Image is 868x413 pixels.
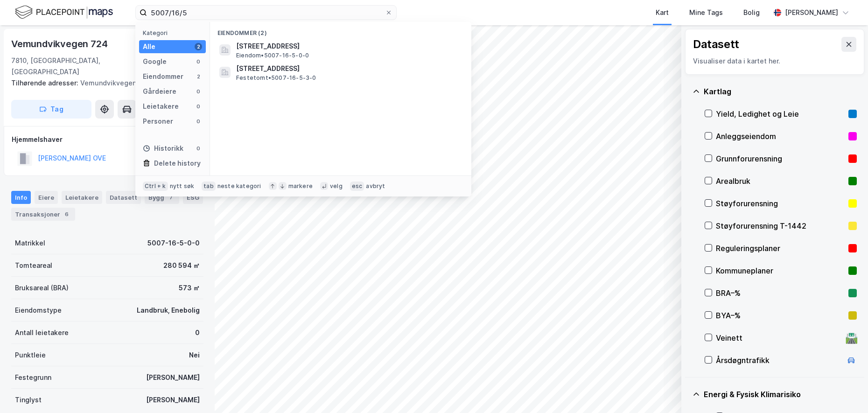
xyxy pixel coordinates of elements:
[163,260,200,271] div: 280 594 ㎡
[236,63,460,74] span: [STREET_ADDRESS]
[11,191,31,204] div: Info
[15,372,51,383] div: Festegrunn
[689,7,723,18] div: Mine Tags
[195,145,202,152] div: 0
[202,182,216,191] div: tab
[821,368,868,413] iframe: Chat Widget
[716,153,845,164] div: Grunnforurensning
[143,182,168,191] div: Ctrl + k
[716,332,842,343] div: Veinett
[195,103,202,110] div: 0
[143,101,179,112] div: Leietakere
[106,191,141,204] div: Datasett
[195,73,202,80] div: 2
[716,310,845,321] div: BYA–%
[716,198,845,209] div: Støyforurensning
[330,182,343,190] div: velg
[195,327,200,338] div: 0
[15,238,45,249] div: Matrikkel
[236,41,460,52] span: [STREET_ADDRESS]
[12,134,203,145] div: Hjemmelshaver
[62,191,102,204] div: Leietakere
[11,100,91,119] button: Tag
[145,191,179,204] div: Bygg
[146,394,200,406] div: [PERSON_NAME]
[15,327,69,338] div: Antall leietakere
[143,29,206,36] div: Kategori
[11,36,109,51] div: Vemundvikvegen 724
[195,118,202,125] div: 0
[15,350,46,361] div: Punktleie
[716,220,845,231] div: Støyforurensning T-1442
[15,260,52,271] div: Tomteareal
[195,43,202,50] div: 2
[716,108,845,119] div: Yield, Ledighet og Leie
[716,355,842,366] div: Årsdøgntrafikk
[143,41,155,52] div: Alle
[704,389,857,400] div: Energi & Fysisk Klimarisiko
[35,191,58,204] div: Eiere
[716,287,845,299] div: BRA–%
[210,22,471,39] div: Eiendommer (2)
[716,131,845,142] div: Anleggseiendom
[183,191,203,204] div: ESG
[845,332,858,344] div: 🛣️
[11,208,75,221] div: Transaksjoner
[693,56,856,67] div: Visualiser data i kartet her.
[15,282,69,294] div: Bruksareal (BRA)
[15,305,62,316] div: Eiendomstype
[716,175,845,187] div: Arealbruk
[147,6,385,20] input: Søk på adresse, matrikkel, gårdeiere, leietakere eller personer
[11,55,162,77] div: 7810, [GEOGRAPHIC_DATA], [GEOGRAPHIC_DATA]
[350,182,364,191] div: esc
[15,4,113,21] img: logo.f888ab2527a4732fd821a326f86c7f29.svg
[195,88,202,95] div: 0
[137,305,200,316] div: Landbruk, Enebolig
[11,79,80,87] span: Tilhørende adresser:
[716,265,845,276] div: Kommuneplaner
[704,86,857,97] div: Kartlag
[143,71,183,82] div: Eiendommer
[143,86,176,97] div: Gårdeiere
[11,77,196,89] div: Vemundvikvegen 732
[656,7,669,18] div: Kart
[743,7,760,18] div: Bolig
[785,7,838,18] div: [PERSON_NAME]
[195,58,202,65] div: 0
[62,210,71,219] div: 6
[288,182,313,190] div: markere
[146,372,200,383] div: [PERSON_NAME]
[143,56,167,67] div: Google
[366,182,385,190] div: avbryt
[154,158,201,169] div: Delete history
[143,116,173,127] div: Personer
[166,193,175,202] div: 7
[147,238,200,249] div: 5007-16-5-0-0
[143,143,183,154] div: Historikk
[693,37,739,52] div: Datasett
[217,182,261,190] div: neste kategori
[15,394,42,406] div: Tinglyst
[179,282,200,294] div: 573 ㎡
[236,74,316,82] span: Festetomt • 5007-16-5-3-0
[189,350,200,361] div: Nei
[170,182,195,190] div: nytt søk
[716,243,845,254] div: Reguleringsplaner
[236,52,309,59] span: Eiendom • 5007-16-5-0-0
